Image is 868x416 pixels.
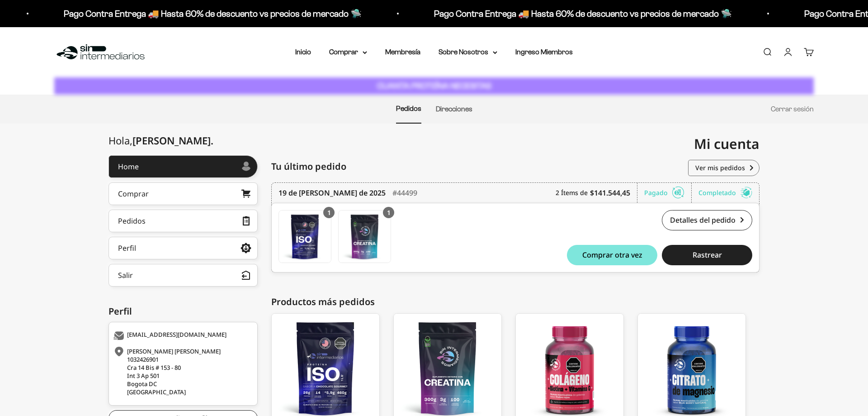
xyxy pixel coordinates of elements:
[329,46,367,58] summary: Comprar
[108,237,258,259] a: Perfil
[64,6,362,21] p: Pago Contra Entrega 🚚 Hasta 60% de descuento vs precios de mercado 🛸
[271,160,346,173] span: Tu último pedido
[338,210,391,263] a: Creatina Monohidrato
[434,6,732,21] p: Pago Contra Entrega 🚚 Hasta 60% de descuento vs precios de mercado 🛸
[698,183,752,203] div: Completado
[383,207,394,218] div: 1
[118,217,146,225] div: Pedidos
[582,251,642,258] span: Comprar otra vez
[132,134,213,147] span: [PERSON_NAME]
[108,210,258,232] a: Pedidos
[436,105,472,113] a: Direcciones
[644,183,692,203] div: Pagado
[108,135,213,146] div: Hola,
[295,48,311,56] a: Inicio
[279,210,331,263] img: Translation missing: es.Proteína Aislada (ISO) - Vanilla / 1 libra (460g)
[118,163,139,170] div: Home
[113,331,250,340] div: [EMAIL_ADDRESS][DOMAIN_NAME]
[771,105,814,113] a: Cerrar sesión
[392,183,417,203] div: #44499
[590,187,630,198] b: $141.544,45
[339,210,391,263] img: Translation missing: es.Creatina Monohidrato
[108,155,258,178] a: Home
[211,134,213,147] span: .
[271,295,759,309] div: Productos más pedidos
[278,187,386,198] time: 19 de [PERSON_NAME] de 2025
[396,105,421,112] a: Pedidos
[113,347,250,396] div: [PERSON_NAME] [PERSON_NAME] 1032426901 Cra 14 Bis # 153 - 80 Int 3 Ap 501 Bogota DC [GEOGRAPHIC_D...
[385,48,420,56] a: Membresía
[662,245,752,265] button: Rastrear
[439,46,497,58] summary: Sobre Nosotros
[556,183,637,203] div: 2 Ítems de
[118,244,136,252] div: Perfil
[662,210,752,230] a: Detalles del pedido
[694,134,759,153] span: Mi cuenta
[118,272,133,279] div: Salir
[693,251,722,258] span: Rastrear
[108,182,258,205] a: Comprar
[515,48,573,56] a: Ingreso Miembros
[108,264,258,287] button: Salir
[688,160,759,176] a: Ver mis pedidos
[377,81,491,91] strong: CUANTA PROTEÍNA NECESITAS
[118,190,149,197] div: Comprar
[108,305,258,318] div: Perfil
[567,245,657,265] button: Comprar otra vez
[323,207,335,218] div: 1
[278,210,331,263] a: Proteína Aislada (ISO) - Vanilla / 1 libra (460g)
